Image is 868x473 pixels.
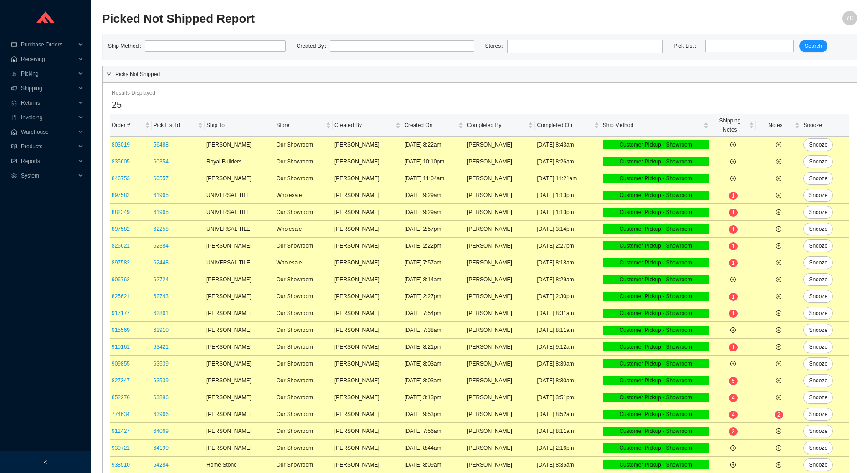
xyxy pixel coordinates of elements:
[112,276,130,283] a: 906762
[535,305,601,322] td: [DATE] 8:31am
[106,71,112,76] span: right
[465,271,535,288] td: [PERSON_NAME]
[809,140,827,149] span: Snooze
[467,121,526,130] span: Completed By
[465,114,535,137] th: Completed By sortable
[112,394,130,401] a: 852276
[732,226,735,233] span: 1
[776,428,781,434] span: plus-circle
[465,406,535,423] td: [PERSON_NAME]
[102,11,668,27] h2: Picked Not Shipped Report
[776,462,781,468] span: plus-circle
[274,187,333,204] td: Wholesale
[732,412,735,418] span: 4
[112,293,130,300] a: 825621
[776,226,781,232] span: plus-circle
[729,377,738,385] sup: 5
[154,158,169,165] a: 60354
[465,238,535,254] td: [PERSON_NAME]
[274,305,333,322] td: Our Showroom
[333,406,402,423] td: [PERSON_NAME]
[805,41,822,51] span: Search
[154,361,169,367] a: 63539
[803,273,833,286] button: Snooze
[809,359,827,368] span: Snooze
[21,96,76,110] span: Returns
[729,310,738,318] sup: 1
[758,121,793,130] span: Notes
[809,174,827,183] span: Snooze
[112,175,130,182] a: 846753
[603,410,709,419] div: Customer Pickup - Showroom
[809,460,827,469] span: Snooze
[730,142,736,147] span: plus-circle
[154,344,169,350] a: 63421
[485,40,507,52] label: Stores
[402,221,465,238] td: [DATE] 2:57pm
[402,114,465,137] th: Created On sortable
[809,443,827,453] span: Snooze
[110,114,152,137] th: Order # sortable
[333,187,402,204] td: [PERSON_NAME]
[154,243,169,249] a: 62384
[730,327,736,333] span: plus-circle
[333,254,402,271] td: [PERSON_NAME]
[603,342,709,351] div: Customer Pickup - Showroom
[776,445,781,451] span: plus-circle
[274,254,333,271] td: Wholesale
[846,11,854,25] span: YD
[776,243,781,249] span: plus-circle
[333,114,402,137] th: Created By sortable
[809,258,827,267] span: Snooze
[205,305,274,322] td: [PERSON_NAME]
[154,276,169,283] a: 62724
[112,445,130,451] a: 930721
[465,254,535,271] td: [PERSON_NAME]
[535,137,601,153] td: [DATE] 8:43am
[21,37,76,52] span: Purchase Orders
[205,254,274,271] td: UNIVERSAL TILE
[11,100,17,106] span: customer-service
[535,372,601,389] td: [DATE] 8:30am
[730,159,736,164] span: plus-circle
[297,40,330,52] label: Created By
[402,406,465,423] td: [DATE] 9:53pm
[535,271,601,288] td: [DATE] 8:29am
[205,389,274,406] td: [PERSON_NAME]
[112,158,130,165] a: 835605
[809,157,827,166] span: Snooze
[465,137,535,153] td: [PERSON_NAME]
[274,356,333,372] td: Our Showroom
[154,192,169,198] a: 61965
[603,174,709,183] div: Customer Pickup - Showroom
[154,226,169,232] a: 62258
[809,326,827,335] span: Snooze
[730,176,736,181] span: plus-circle
[402,271,465,288] td: [DATE] 8:14am
[803,290,833,303] button: Snooze
[402,238,465,254] td: [DATE] 2:22pm
[729,394,738,402] sup: 4
[402,254,465,271] td: [DATE] 7:57am
[809,275,827,284] span: Snooze
[205,204,274,221] td: UNIVERSAL TILE
[21,66,76,81] span: Picking
[402,372,465,389] td: [DATE] 8:03am
[729,343,738,351] sup: 1
[402,137,465,153] td: [DATE] 8:22am
[603,140,709,149] div: Customer Pickup - Showroom
[775,411,783,419] sup: 2
[21,81,76,96] span: Shipping
[152,114,205,137] th: Pick List Id sortable
[776,277,781,282] span: plus-circle
[535,288,601,305] td: [DATE] 2:30pm
[809,393,827,402] span: Snooze
[776,344,781,350] span: plus-circle
[730,445,736,451] span: plus-circle
[205,271,274,288] td: [PERSON_NAME]
[776,395,781,400] span: plus-circle
[803,442,833,454] button: Snooze
[205,372,274,389] td: [PERSON_NAME]
[402,322,465,339] td: [DATE] 7:38am
[402,305,465,322] td: [DATE] 7:54pm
